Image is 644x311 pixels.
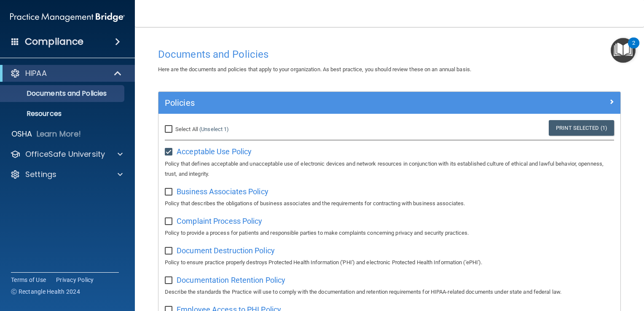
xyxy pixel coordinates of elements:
[165,159,614,179] p: Policy that defines acceptable and unacceptable use of electronic devices and network resources i...
[632,43,635,54] div: 2
[177,147,252,156] span: Acceptable Use Policy
[11,129,32,139] p: OSHA
[25,149,105,159] p: OfficeSafe University
[10,68,122,78] a: HIPAA
[5,110,121,118] p: Resources
[10,169,123,180] a: Settings
[25,36,83,48] h4: Compliance
[177,217,262,225] span: Complaint Process Policy
[165,98,499,107] h5: Policies
[611,38,636,63] button: Open Resource Center, 2 new notifications
[10,149,123,159] a: OfficeSafe University
[56,276,94,284] a: Privacy Policy
[5,89,121,98] p: Documents and Policies
[165,96,614,110] a: Policies
[199,126,229,132] a: (Unselect 1)
[602,254,634,286] iframe: Drift Widget Chat Controller
[37,129,81,139] p: Learn More!
[11,276,46,284] a: Terms of Use
[177,246,275,255] span: Document Destruction Policy
[165,257,614,268] p: Policy to ensure practice properly destroys Protected Health Information ('PHI') and electronic P...
[175,126,198,132] span: Select All
[158,66,471,72] span: Here are the documents and policies that apply to your organization. As best practice, you should...
[165,126,174,133] input: Select All (Unselect 1)
[177,276,285,284] span: Documentation Retention Policy
[158,49,621,60] h4: Documents and Policies
[11,287,80,296] span: Ⓒ Rectangle Health 2024
[165,228,614,238] p: Policy to provide a process for patients and responsible parties to make complaints concerning pr...
[549,120,614,136] a: Print Selected (1)
[177,187,268,196] span: Business Associates Policy
[25,169,56,180] p: Settings
[165,287,614,297] p: Describe the standards the Practice will use to comply with the documentation and retention requi...
[165,198,614,209] p: Policy that describes the obligations of business associates and the requirements for contracting...
[10,9,125,26] img: PMB logo
[25,68,47,78] p: HIPAA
